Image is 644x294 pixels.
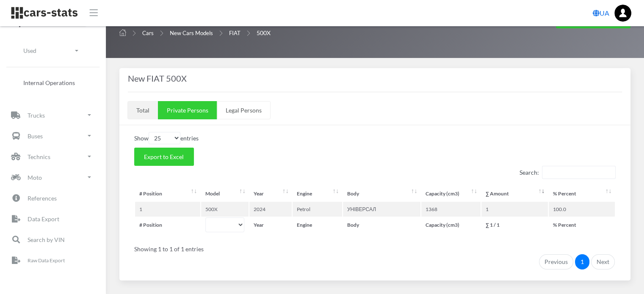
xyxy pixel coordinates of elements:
th: Model: activate to sort column ascending [201,186,249,201]
a: Cars [142,30,154,36]
a: Private Persons [158,101,217,119]
a: Technics [6,147,100,166]
th: #&nbsp;Position: activate to sort column ascending [135,186,200,201]
span: Internal Operations [23,78,75,87]
span: Export to Excel [144,153,184,160]
a: Raw Data Export [6,250,100,270]
p: Technics [28,151,50,162]
td: 1 [481,202,548,217]
p: Data Export [28,214,59,224]
th: # Position [135,217,200,232]
th: Engine: activate to sort column ascending [293,186,342,201]
h4: New FIAT 500X [128,71,622,85]
a: FIAT [229,30,240,36]
p: Buses [28,131,43,141]
th: Year [249,217,292,232]
a: New Cars Models [170,30,213,36]
th: % Percent [549,217,615,232]
th: ∑ 1 / 1 [481,217,548,232]
td: 1368 [421,202,480,217]
a: UA [589,5,613,22]
a: Used [13,41,93,60]
a: Data Export [6,209,100,228]
a: Legal Persons [217,101,271,119]
a: Moto [6,168,100,187]
img: ... [614,5,631,22]
td: 100.0 [549,202,615,217]
td: УНІВЕРСАЛ [343,202,420,217]
img: navbar brand [11,6,78,19]
a: Search by VIN [6,230,100,249]
th: ∑&nbsp;Amount: activate to sort column ascending [481,186,548,201]
p: Moto [28,172,42,183]
th: Year: activate to sort column ascending [249,186,292,201]
p: Raw Data Export [28,256,65,265]
p: References [28,193,57,203]
td: Petrol [293,202,342,217]
label: Show entries [134,132,199,144]
select: Showentries [149,132,180,144]
p: Search by VIN [28,234,65,245]
p: Trucks [28,110,45,121]
input: Search: [542,166,616,179]
a: Total [127,101,158,119]
td: 1 [135,202,200,217]
p: Used [23,45,36,56]
a: 1 [575,254,589,269]
label: Search: [520,166,616,179]
th: Capacity (cm3) [421,217,480,232]
th: Engine [293,217,342,232]
th: Capacity (cm3): activate to sort column ascending [421,186,480,201]
button: Export to Excel [134,148,194,166]
td: 2024 [249,202,292,217]
th: Body [343,217,420,232]
a: References [6,188,100,208]
a: Trucks [6,105,100,125]
span: 500X [257,29,271,36]
td: 500X [201,202,249,217]
a: Buses [6,126,100,146]
th: Body: activate to sort column ascending [343,186,420,201]
th: %&nbsp;Percent: activate to sort column ascending [549,186,615,201]
div: Showing 1 to 1 of 1 entries [134,239,616,253]
a: Internal Operations [13,74,93,91]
